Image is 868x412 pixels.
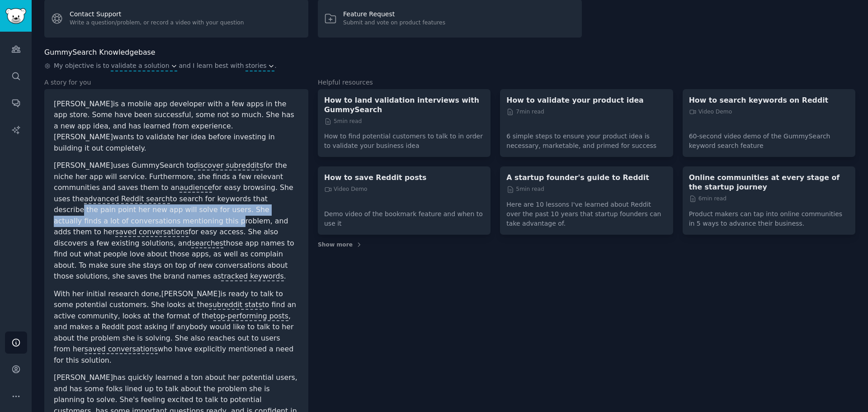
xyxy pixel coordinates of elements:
[506,95,666,105] a: How to validate your product idea
[209,300,262,310] span: subreddit stats
[324,185,368,194] span: Video Demo
[689,195,726,203] span: 6 min read
[191,239,223,248] span: searches
[318,78,855,87] h3: Helpful resources
[506,194,666,228] p: Here are 10 lessons I've learned about Reddit over the past 10 years that startup founders can ta...
[689,125,849,151] p: 60-second video demo of the GummySearch keyword search feature
[343,9,445,19] div: Feature Request
[324,173,484,182] a: How to save Reddit posts
[689,108,732,116] span: Video Demo
[84,194,170,204] span: advanced Reddit search
[5,8,26,24] img: GummySearch logo
[54,160,299,282] p: [PERSON_NAME] uses GummySearch to for the niche her app will service. Furthermore, she finds a fe...
[245,61,274,71] button: stories
[44,61,855,71] div: .
[193,161,263,170] span: discover subreddits
[318,241,353,249] span: Show more
[221,272,284,281] span: tracked keywords
[689,173,849,192] a: Online communities at every stage of the startup journey
[54,289,299,366] p: With her initial research done, [PERSON_NAME] is ready to talk to some potential customers. She l...
[111,61,169,71] span: validate a solution
[54,99,299,154] p: [PERSON_NAME] is a mobile app developer with a few apps in the app store. Some have been successf...
[324,118,362,126] span: 5 min read
[213,312,288,321] span: top-performing posts
[44,78,308,87] h3: A story for you
[85,345,158,354] span: saved conversations
[54,61,109,71] span: My objective is to
[506,173,666,182] a: A startup founder's guide to Reddit
[179,61,244,71] span: and I learn best with
[324,203,484,228] p: Demo video of the bookmark feature and when to use it
[343,19,445,27] div: Submit and vote on product features
[179,183,212,193] span: audience
[506,108,544,116] span: 7 min read
[44,47,155,58] h2: GummySearch Knowledgebase
[689,95,849,105] a: How to search keywords on Reddit
[506,125,666,151] p: 6 simple steps to ensure your product idea is necessary, marketable, and primed for success
[111,61,177,71] button: validate a solution
[115,227,189,237] span: saved conversations
[324,95,484,114] a: How to land validation interviews with GummySearch
[324,125,484,151] p: How to find potential customers to talk to in order to validate your business idea
[245,61,267,71] span: stories
[506,185,544,194] span: 5 min read
[689,203,849,228] p: Product makers can tap into online communities in 5 ways to advance their business.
